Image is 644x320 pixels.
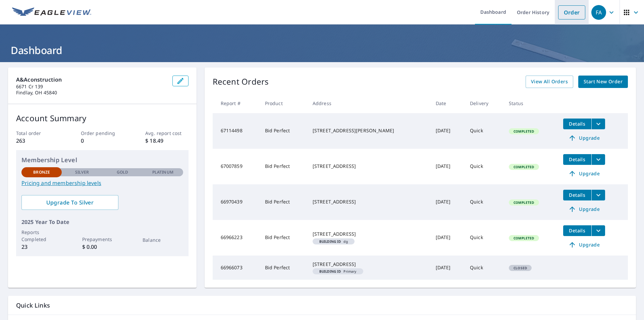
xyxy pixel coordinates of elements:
[563,190,591,200] button: detailsBtn-66970439
[16,84,167,90] p: 6671 Cr 139
[526,76,573,88] a: View All Orders
[16,90,167,96] p: Findlay, OH 45840
[313,127,425,134] div: [STREET_ADDRESS][PERSON_NAME]
[16,112,189,124] p: Account Summary
[145,137,188,145] p: $ 18.49
[213,220,260,256] td: 66966223
[152,169,173,175] p: Platinum
[567,241,601,249] span: Upgrade
[16,76,167,84] p: A&Aconstruction
[313,198,425,205] div: [STREET_ADDRESS]
[21,195,118,210] a: Upgrade To Silver
[591,5,606,20] div: FA
[567,121,587,127] span: Details
[81,137,124,145] p: 0
[143,236,183,243] p: Balance
[430,93,465,113] th: Date
[531,78,568,86] span: View All Orders
[33,169,50,175] p: Bronze
[509,129,538,134] span: Completed
[27,199,113,206] span: Upgrade To Silver
[591,225,605,236] button: filesDropdownBtn-66966223
[509,236,538,240] span: Completed
[509,266,531,270] span: Closed
[465,184,503,220] td: Quick
[213,93,260,113] th: Report #
[591,154,605,165] button: filesDropdownBtn-67007859
[509,200,538,205] span: Completed
[21,229,62,243] p: Reports Completed
[260,149,307,184] td: Bid Perfect
[315,270,361,273] span: Primary
[503,93,558,113] th: Status
[563,168,605,179] a: Upgrade
[12,7,91,17] img: EV Logo
[16,137,59,145] p: 263
[260,256,307,280] td: Bid Perfect
[213,113,260,149] td: 67114498
[430,256,465,280] td: [DATE]
[430,149,465,184] td: [DATE]
[430,220,465,256] td: [DATE]
[21,179,183,187] a: Pricing and membership levels
[213,184,260,220] td: 66970439
[307,93,430,113] th: Address
[81,130,124,137] p: Order pending
[465,149,503,184] td: Quick
[567,156,587,163] span: Details
[558,5,585,19] a: Order
[567,227,587,234] span: Details
[260,184,307,220] td: Bid Perfect
[591,119,605,129] button: filesDropdownBtn-67114498
[21,155,183,165] p: Membership Level
[591,190,605,200] button: filesDropdownBtn-66970439
[313,231,425,237] div: [STREET_ADDRESS]
[563,154,591,165] button: detailsBtn-67007859
[313,261,425,268] div: [STREET_ADDRESS]
[465,93,503,113] th: Delivery
[319,240,341,243] em: Building ID
[567,192,587,198] span: Details
[16,130,59,137] p: Total order
[313,163,425,170] div: [STREET_ADDRESS]
[82,236,122,243] p: Prepayments
[21,243,62,251] p: 23
[21,218,183,226] p: 2025 Year To Date
[465,256,503,280] td: Quick
[117,169,128,175] p: Gold
[563,204,605,215] a: Upgrade
[260,93,307,113] th: Product
[82,243,122,251] p: $ 0.00
[213,256,260,280] td: 66966073
[16,301,628,310] p: Quick Links
[567,170,601,178] span: Upgrade
[563,239,605,250] a: Upgrade
[465,220,503,256] td: Quick
[319,270,341,273] em: Building ID
[315,240,352,243] span: dg
[430,113,465,149] td: [DATE]
[260,220,307,256] td: Bid Perfect
[213,149,260,184] td: 67007859
[563,225,591,236] button: detailsBtn-66966223
[430,184,465,220] td: [DATE]
[578,76,628,88] a: Start New Order
[563,119,591,129] button: detailsBtn-67114498
[563,133,605,143] a: Upgrade
[567,134,601,142] span: Upgrade
[75,169,89,175] p: Silver
[8,43,636,57] h1: Dashboard
[567,205,601,213] span: Upgrade
[145,130,188,137] p: Avg. report cost
[260,113,307,149] td: Bid Perfect
[465,113,503,149] td: Quick
[213,76,269,88] p: Recent Orders
[509,165,538,169] span: Completed
[584,78,623,86] span: Start New Order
